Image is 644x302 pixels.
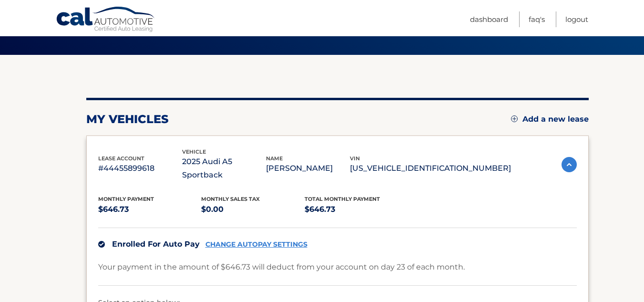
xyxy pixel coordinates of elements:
span: lease account [98,155,144,162]
a: Cal Automotive [56,6,156,34]
a: Logout [565,11,588,27]
p: $646.73 [98,203,202,216]
img: check.svg [98,241,105,248]
p: Your payment in the amount of $646.73 will deduct from your account on day 23 of each month. [98,260,465,274]
p: #44455899618 [98,162,182,175]
img: add.svg [511,115,518,122]
p: [US_VEHICLE_IDENTIFICATION_NUMBER] [350,162,511,175]
span: Monthly Payment [98,196,154,202]
span: Enrolled For Auto Pay [112,240,200,249]
p: [PERSON_NAME] [266,162,350,175]
p: $646.73 [305,203,408,216]
a: FAQ's [529,11,545,27]
img: accordion-active.svg [562,157,577,172]
h2: my vehicles [86,112,169,126]
span: Total Monthly Payment [305,196,380,202]
span: Monthly sales Tax [201,196,260,202]
span: vin [350,155,360,162]
a: Add a new lease [511,115,589,124]
span: vehicle [182,148,206,155]
a: CHANGE AUTOPAY SETTINGS [205,240,307,249]
p: $0.00 [201,203,305,216]
span: name [266,155,283,162]
p: 2025 Audi A5 Sportback [182,155,266,182]
a: Dashboard [470,11,508,27]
